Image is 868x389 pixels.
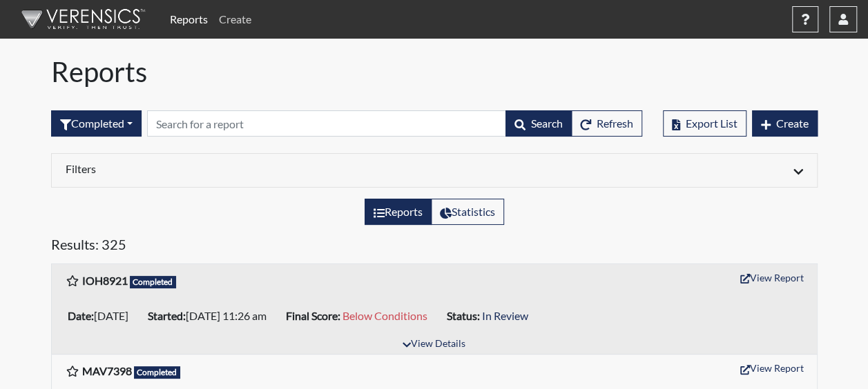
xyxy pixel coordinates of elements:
[431,199,504,225] label: View statistics about completed interviews
[134,366,181,379] span: Completed
[213,6,257,33] a: Create
[776,117,809,130] span: Create
[286,309,340,322] b: Final Score:
[130,276,177,288] span: Completed
[55,162,813,179] div: Click to expand/collapse filters
[51,55,818,88] h1: Reports
[505,110,572,137] button: Search
[752,110,818,137] button: Create
[147,110,506,137] input: Search by Registration ID, Interview Number, or Investigation Name.
[82,364,132,377] b: MAV7398
[686,117,737,130] span: Export List
[734,267,810,288] button: View Report
[148,309,186,322] b: Started:
[571,110,642,137] button: Refresh
[51,110,142,137] div: Filter by interview status
[51,236,818,258] h5: Results: 325
[447,309,480,322] b: Status:
[663,110,746,137] button: Export List
[597,117,633,130] span: Refresh
[365,199,432,225] label: View the list of reports
[396,335,472,354] button: View Details
[734,357,810,379] button: View Report
[482,309,528,322] span: In Review
[343,309,427,322] span: Below Conditions
[164,6,213,33] a: Reports
[531,117,563,130] span: Search
[66,162,424,175] h6: Filters
[82,274,128,287] b: IOH8921
[68,309,94,322] b: Date:
[51,110,142,137] button: Completed
[142,305,280,327] li: [DATE] 11:26 am
[62,305,142,327] li: [DATE]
